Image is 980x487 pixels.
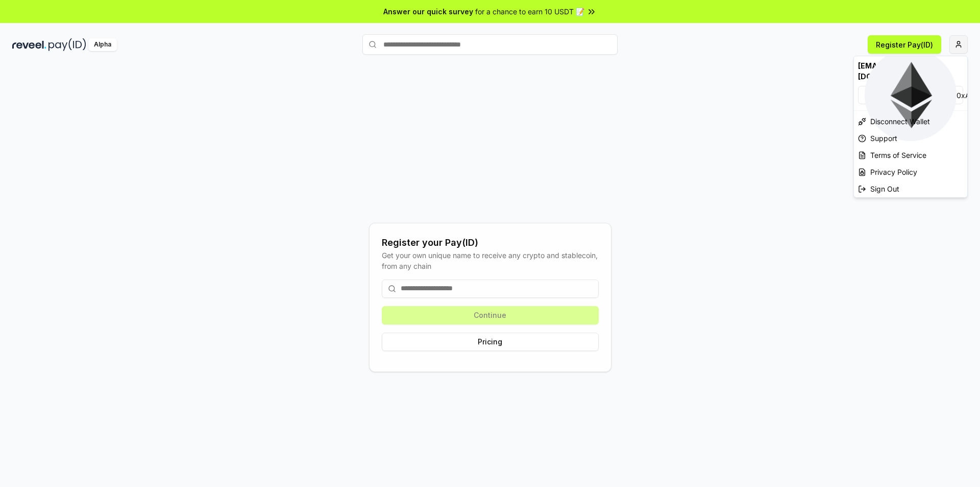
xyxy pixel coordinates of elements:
[865,49,957,141] img: Ethereum
[854,180,967,197] div: Sign Out
[854,56,967,86] div: [EMAIL_ADDRESS][DOMAIN_NAME]
[854,130,967,147] a: Support
[854,113,967,130] div: Disconnect Wallet
[854,147,967,164] a: Terms of Service
[854,164,967,180] a: Privacy Policy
